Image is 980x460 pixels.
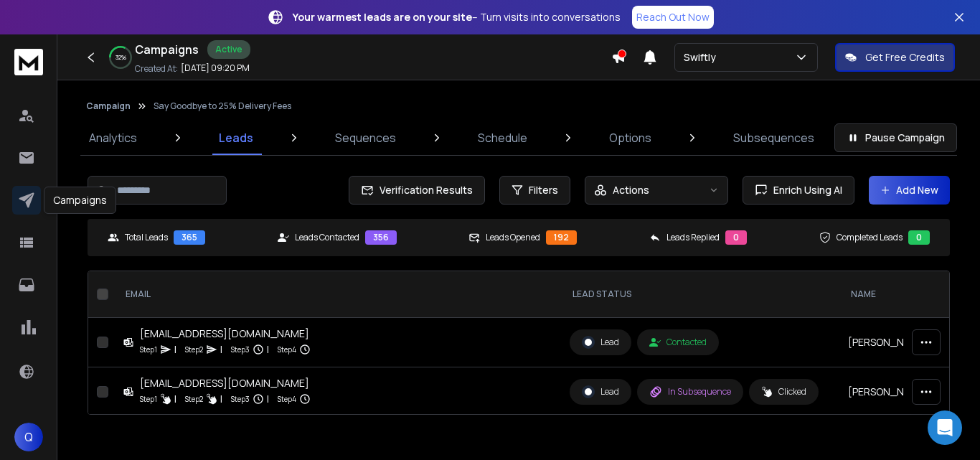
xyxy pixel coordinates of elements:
[725,230,747,245] div: 0
[140,327,311,341] div: [EMAIL_ADDRESS][DOMAIN_NAME]
[220,392,222,406] p: |
[80,121,146,155] a: Analytics
[140,392,157,406] p: Step 1
[835,43,955,72] button: Get Free Credits
[529,183,558,197] span: Filters
[125,232,168,243] p: Total Leads
[478,129,527,146] p: Schedule
[725,121,823,155] a: Subsequences
[295,232,359,243] p: Leads Contacted
[908,230,930,245] div: 0
[267,392,269,406] p: |
[135,41,199,58] h1: Campaigns
[733,129,814,146] p: Subsequences
[609,129,651,146] p: Options
[278,342,296,357] p: Step 4
[869,176,950,205] button: Add New
[174,342,176,357] p: |
[928,410,962,445] div: Open Intercom Messenger
[140,376,311,390] div: [EMAIL_ADDRESS][DOMAIN_NAME]
[207,40,250,59] div: Active
[181,62,250,74] p: [DATE] 09:20 PM
[649,385,731,398] div: In Subsequence
[839,318,938,367] td: [PERSON_NAME]
[89,129,137,146] p: Analytics
[349,176,485,205] button: Verification Results
[278,392,296,406] p: Step 4
[768,183,842,197] span: Enrich Using AI
[839,271,938,318] th: NAME
[154,100,291,112] p: Say Goodbye to 25% Delivery Fees
[267,342,269,357] p: |
[185,342,203,357] p: Step 2
[499,176,570,205] button: Filters
[486,232,540,243] p: Leads Opened
[684,50,722,65] p: Swiftly
[44,187,116,214] div: Campaigns
[14,423,43,451] button: Q
[135,63,178,75] p: Created At:
[174,230,205,245] div: 365
[600,121,660,155] a: Options
[469,121,536,155] a: Schedule
[365,230,397,245] div: 356
[613,183,649,197] p: Actions
[632,6,714,29] a: Reach Out Now
[837,232,903,243] p: Completed Leads
[636,10,710,24] p: Reach Out Now
[582,385,619,398] div: Lead
[761,386,806,398] div: Clicked
[231,392,250,406] p: Step 3
[220,342,222,357] p: |
[140,342,157,357] p: Step 1
[231,342,250,357] p: Step 3
[335,129,396,146] p: Sequences
[293,10,472,24] strong: Your warmest leads are on your site
[174,392,176,406] p: |
[839,367,938,417] td: [PERSON_NAME]
[14,49,43,75] img: logo
[114,271,561,318] th: EMAIL
[185,392,203,406] p: Step 2
[582,336,619,349] div: Lead
[743,176,854,205] button: Enrich Using AI
[561,271,839,318] th: LEAD STATUS
[666,232,720,243] p: Leads Replied
[210,121,262,155] a: Leads
[293,10,621,24] p: – Turn visits into conversations
[86,100,131,112] button: Campaign
[649,337,707,348] div: Contacted
[219,129,253,146] p: Leads
[546,230,577,245] div: 192
[374,183,473,197] span: Verification Results
[865,50,945,65] p: Get Free Credits
[116,53,126,62] p: 32 %
[326,121,405,155] a: Sequences
[834,123,957,152] button: Pause Campaign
